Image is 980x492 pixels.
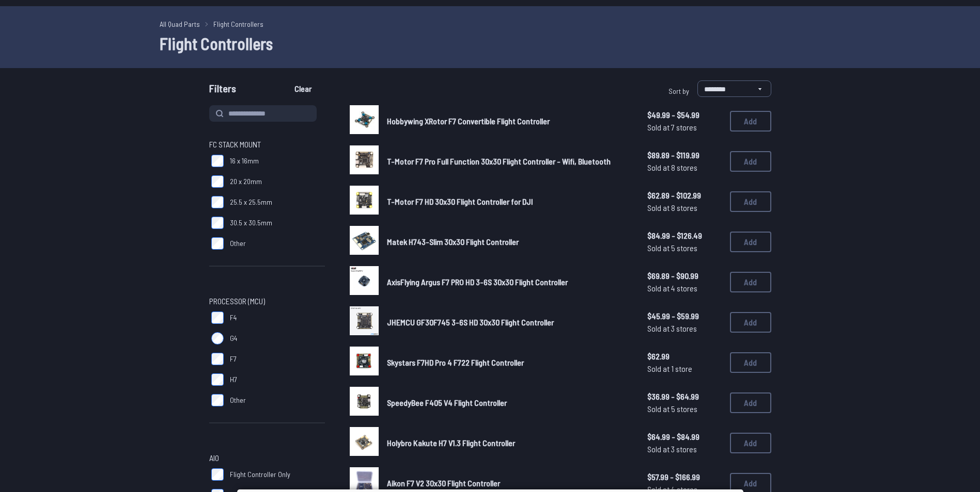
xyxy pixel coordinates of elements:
[387,196,533,206] span: T-Motor F7 HD 30x30 Flight Controller for DJI
[230,197,272,207] span: 25.5 x 25.5mm
[730,151,771,172] button: Add
[647,109,722,121] span: $49.99 - $54.99
[387,195,631,208] a: T-Motor F7 HD 30x30 Flight Controller for DJI
[350,226,379,258] a: image
[350,306,379,335] img: image
[230,238,246,249] span: Other
[350,266,379,298] a: image
[350,226,379,255] img: image
[213,19,263,29] a: Flight Controllers
[230,176,262,187] span: 20 x 20mm
[647,229,722,242] span: $84.99 - $126.49
[647,471,722,483] span: $57.99 - $166.99
[209,138,261,151] span: FC Stack Mount
[647,121,722,134] span: Sold at 7 stores
[387,237,519,247] span: Matek H743-Slim 30x30 Flight Controller
[647,363,722,375] span: Sold at 1 store
[647,161,722,174] span: Sold at 8 stores
[230,313,237,323] span: F4
[350,105,379,137] a: image
[647,350,722,363] span: $62.99
[387,438,515,448] span: Holybro Kakute H7 V1.3 Flight Controller
[211,155,224,167] input: 16 x 16mm
[350,427,379,459] a: image
[647,270,722,282] span: $69.89 - $90.99
[230,218,272,228] span: 30.5 x 30.5mm
[387,437,631,449] a: Holybro Kakute H7 V1.3 Flight Controller
[647,431,722,443] span: $64.99 - $84.99
[387,317,554,327] span: JHEMCU GF30F745 3-6S HD 30x30 Flight Controller
[350,387,379,419] a: image
[647,390,722,403] span: $36.99 - $64.99
[160,19,200,29] a: All Quad Parts
[160,31,821,56] h1: Flight Controllers
[230,395,246,405] span: Other
[387,356,631,369] a: Skystars F7HD Pro 4 F722 Flight Controller
[350,387,379,416] img: image
[350,145,379,177] a: image
[350,347,379,375] img: image
[387,397,631,409] a: SpeedyBee F405 V4 Flight Controller
[230,156,259,166] span: 16 x 16mm
[387,155,631,168] a: T-Motor F7 Pro Full Function 30x30 Flight Controller - Wifi, Bluetooth
[387,478,500,488] span: Aikon F7 V2 30x30 Flight Controller
[211,373,224,386] input: H7
[730,111,771,132] button: Add
[730,392,771,413] button: Add
[230,333,237,343] span: G4
[211,175,224,188] input: 20 x 20mm
[730,191,771,212] button: Add
[211,468,224,481] input: Flight Controller Only
[387,357,524,367] span: Skystars F7HD Pro 4 F722 Flight Controller
[209,452,219,464] span: AIO
[730,433,771,453] button: Add
[647,443,722,455] span: Sold at 3 stores
[230,469,290,480] span: Flight Controller Only
[211,237,224,250] input: Other
[387,115,631,127] a: Hobbywing XRotor F7 Convertible Flight Controller
[730,232,771,252] button: Add
[209,80,236,101] span: Filters
[387,398,507,407] span: SpeedyBee F405 V4 Flight Controller
[647,282,722,294] span: Sold at 4 stores
[350,145,379,174] img: image
[350,266,379,295] img: image
[211,353,224,365] input: F7
[730,312,771,333] button: Add
[647,322,722,335] span: Sold at 3 stores
[647,403,722,415] span: Sold at 5 stores
[387,277,568,287] span: AxisFlying Argus F7 PRO HD 3-6S 30x30 Flight Controller
[211,394,224,406] input: Other
[350,347,379,379] a: image
[647,202,722,214] span: Sold at 8 stores
[387,116,550,126] span: Hobbywing XRotor F7 Convertible Flight Controller
[387,156,611,166] span: T-Motor F7 Pro Full Function 30x30 Flight Controller - Wifi, Bluetooth
[286,80,320,97] button: Clear
[697,80,771,97] select: Sort by
[730,272,771,292] button: Add
[730,352,771,373] button: Add
[387,276,631,288] a: AxisFlying Argus F7 PRO HD 3-6S 30x30 Flight Controller
[387,316,631,329] a: JHEMCU GF30F745 3-6S HD 30x30 Flight Controller
[230,354,237,364] span: F7
[350,186,379,215] img: image
[647,310,722,322] span: $45.99 - $59.99
[230,374,237,385] span: H7
[211,332,224,345] input: G4
[350,306,379,338] a: image
[350,186,379,218] a: image
[211,311,224,324] input: F4
[350,427,379,456] img: image
[211,196,224,208] input: 25.5 x 25.5mm
[211,217,224,229] input: 30.5 x 30.5mm
[387,236,631,248] a: Matek H743-Slim 30x30 Flight Controller
[350,105,379,134] img: image
[647,149,722,161] span: $89.89 - $119.99
[387,477,631,489] a: Aikon F7 V2 30x30 Flight Controller
[647,242,722,254] span: Sold at 5 stores
[647,189,722,202] span: $62.89 - $102.99
[668,87,689,95] span: Sort by
[209,295,265,307] span: Processor (MCU)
